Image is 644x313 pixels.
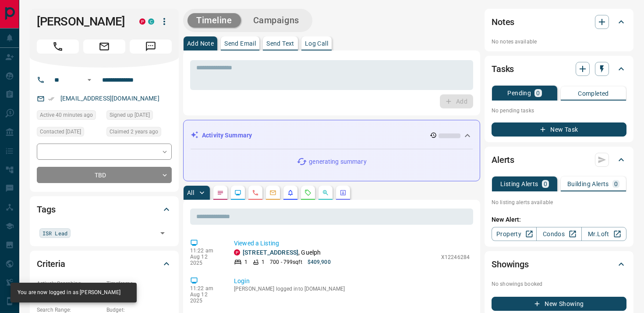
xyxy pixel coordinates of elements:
p: $409,900 [308,258,331,266]
div: Tags [37,199,172,220]
div: You are now logged in as [PERSON_NAME] [18,285,120,300]
p: Login [234,277,470,286]
svg: Requests [304,189,311,196]
p: Pending [507,90,531,96]
a: Mr.Loft [581,227,626,241]
p: No listing alerts available [492,198,626,206]
p: 0 [614,181,618,187]
p: Completed [578,90,609,97]
a: Condos [536,227,581,241]
span: Call [37,40,79,54]
button: New Showing [492,297,626,311]
span: Message [130,40,172,54]
p: Send Email [224,40,256,47]
div: Showings [492,254,626,275]
span: Claimed 2 years ago [110,127,158,136]
button: Open [84,75,95,85]
a: Property [492,227,537,241]
button: Timeline [188,13,241,28]
h2: Alerts [492,153,514,167]
p: 11:22 am [190,248,221,254]
div: Wed Jul 19 2023 [37,127,102,139]
p: Viewed a Listing [234,239,470,248]
div: property.ca [139,18,145,25]
div: condos.ca [148,18,154,25]
span: ISR Lead [42,229,67,237]
p: 1 [244,258,248,266]
div: Activity Summary [191,127,473,144]
p: 11:22 am [190,285,221,291]
div: Thu May 04 2023 [106,127,172,139]
p: 0 [536,90,540,96]
p: , Guelph [243,248,321,257]
p: Building Alerts [567,181,609,187]
a: [STREET_ADDRESS] [243,249,298,256]
div: TBD [37,167,172,183]
p: Log Call [305,40,328,47]
svg: Lead Browsing Activity [234,189,241,196]
span: Signed up [DATE] [110,111,150,119]
p: New Alert: [492,215,626,224]
svg: Calls [252,189,259,196]
h2: Criteria [37,257,65,271]
h1: [PERSON_NAME] [37,14,126,29]
h2: Notes [492,15,514,29]
div: Tasks [492,58,626,79]
span: Active 40 minutes ago [40,111,93,119]
p: Activity Summary [202,131,252,140]
p: Send Text [266,40,294,47]
p: No showings booked [492,280,626,288]
p: No notes available [492,38,626,46]
p: 1 [262,258,265,266]
div: Criteria [37,253,172,274]
svg: Emails [269,189,276,196]
p: Aug 12 2025 [190,254,221,266]
p: 700 - 799 sqft [270,258,302,266]
svg: Email Verified [48,96,54,102]
div: Thu May 04 2023 [106,110,172,122]
div: Notes [492,11,626,32]
p: All [187,190,194,196]
p: No pending tasks [492,104,626,117]
p: Aug 12 2025 [190,291,221,304]
p: 0 [544,181,547,187]
div: Alerts [492,149,626,170]
p: Add Note [187,40,214,47]
p: Actively Searching: [37,280,102,288]
p: Timeframe: [106,280,172,288]
svg: Agent Actions [340,189,347,196]
div: property.ca [234,249,240,255]
svg: Opportunities [322,189,329,196]
span: Email [83,40,125,54]
svg: Notes [217,189,224,196]
p: [PERSON_NAME] logged into [DOMAIN_NAME] [234,286,470,292]
button: Open [156,227,169,239]
div: Tue Aug 12 2025 [37,110,102,122]
button: New Task [492,122,626,137]
p: Listing Alerts [500,181,538,187]
h2: Tags [37,202,55,216]
svg: Listing Alerts [287,189,294,196]
a: [EMAIL_ADDRESS][DOMAIN_NAME] [60,95,159,102]
h2: Showings [492,257,529,271]
h2: Tasks [492,62,514,76]
p: generating summary [309,157,366,166]
p: X12246284 [441,253,470,261]
button: Campaigns [244,13,308,28]
span: Contacted [DATE] [40,127,81,136]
